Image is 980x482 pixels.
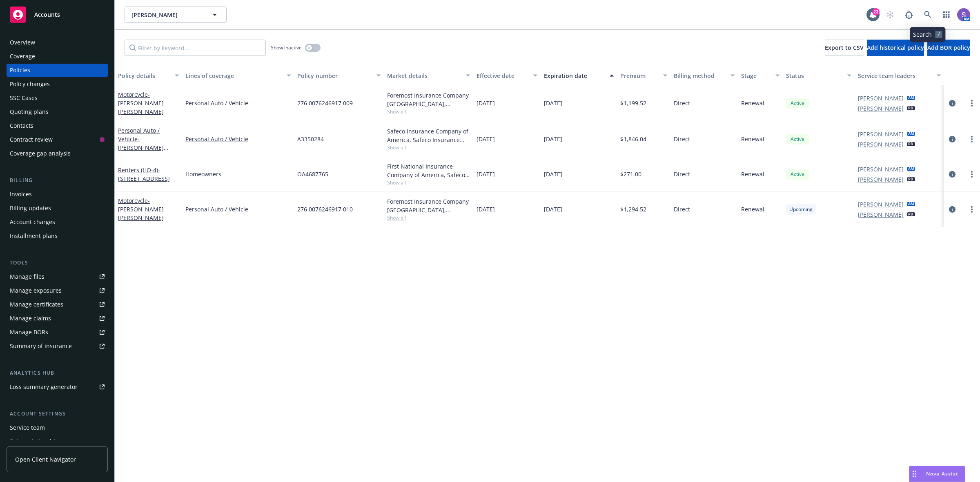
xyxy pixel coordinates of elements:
[118,197,164,222] span: - [PERSON_NAME] [PERSON_NAME]
[858,165,904,173] a: [PERSON_NAME]
[10,380,78,393] div: Loss summary generator
[741,170,764,178] span: Renewal
[7,202,108,215] a: Billing updates
[185,205,291,213] a: Personal Auto / Vehicle
[131,11,202,19] span: [PERSON_NAME]
[473,66,541,85] button: Effective date
[544,205,562,213] span: [DATE]
[7,326,108,339] a: Manage BORs
[7,229,108,242] a: Installment plans
[920,7,936,23] a: Search
[872,8,880,16] div: 23
[10,435,62,448] div: Sales relationships
[10,298,63,311] div: Manage certificates
[7,64,108,77] a: Policies
[115,66,182,85] button: Policy details
[7,188,108,201] a: Invoices
[10,78,50,91] div: Policy changes
[882,7,898,23] a: Start snowing
[741,71,771,80] div: Stage
[477,135,495,143] span: [DATE]
[185,99,291,107] a: Personal Auto / Vehicle
[10,147,71,160] div: Coverage gap analysis
[855,66,944,85] button: Service team leaders
[387,179,470,186] span: Show all
[477,170,495,178] span: [DATE]
[674,71,726,80] div: Billing method
[858,175,904,184] a: [PERSON_NAME]
[947,169,957,179] a: circleInformation
[674,99,690,107] span: Direct
[7,147,108,160] a: Coverage gap analysis
[7,78,108,91] a: Policy changes
[541,66,617,85] button: Expiration date
[7,340,108,353] a: Summary of insurance
[738,66,783,85] button: Stage
[7,215,108,229] a: Account charges
[674,135,690,143] span: Direct
[674,205,690,213] span: Direct
[7,369,108,377] div: Analytics hub
[477,205,495,213] span: [DATE]
[783,66,855,85] button: Status
[10,50,35,63] div: Coverage
[947,204,957,214] a: circleInformation
[967,134,977,144] a: more
[34,11,60,18] span: Accounts
[7,91,108,104] a: SSC Cases
[10,188,32,201] div: Invoices
[387,162,470,179] div: First National Insurance Company of America, Safeco Insurance (Liberty Mutual)
[858,210,904,219] a: [PERSON_NAME]
[7,421,108,434] a: Service team
[901,7,917,23] a: Report a Bug
[118,91,164,116] span: - [PERSON_NAME] [PERSON_NAME]
[670,66,738,85] button: Billing method
[297,170,328,178] span: OA4687765
[384,66,474,85] button: Market details
[10,284,62,297] div: Manage exposures
[7,133,108,146] a: Contract review
[7,50,108,63] a: Coverage
[825,40,864,56] button: Export to CSV
[10,421,45,434] div: Service team
[125,40,266,56] input: Filter by keyword...
[825,44,864,51] span: Export to CSV
[387,91,470,108] div: Foremost Insurance Company [GEOGRAPHIC_DATA], [US_STATE], Foremost Insurance
[185,71,282,80] div: Lines of coverage
[620,135,646,143] span: $1,846.04
[7,3,108,26] a: Accounts
[926,470,958,477] span: Nova Assist
[7,312,108,325] a: Manage claims
[10,312,51,325] div: Manage claims
[620,71,659,80] div: Premium
[938,7,955,23] a: Switch app
[7,435,108,448] a: Sales relationships
[858,104,904,113] a: [PERSON_NAME]
[387,144,470,151] span: Show all
[297,135,324,143] span: A3350284
[118,166,170,182] span: - [STREET_ADDRESS]
[789,135,806,143] span: Active
[967,169,977,179] a: more
[967,98,977,108] a: more
[7,36,108,49] a: Overview
[927,44,970,51] span: Add BOR policy
[789,100,806,107] span: Active
[617,66,671,85] button: Premium
[7,284,108,297] span: Manage exposures
[10,202,51,215] div: Billing updates
[10,340,72,353] div: Summary of insurance
[858,71,932,80] div: Service team leaders
[674,170,690,178] span: Direct
[7,410,108,418] div: Account settings
[118,135,168,160] span: - [PERSON_NAME] [PERSON_NAME]
[620,99,646,107] span: $1,199.52
[125,7,227,23] button: [PERSON_NAME]
[118,166,170,182] a: Renters (HO-4)
[118,91,164,116] a: Motorcycle
[7,176,108,184] div: Billing
[10,36,35,49] div: Overview
[7,105,108,118] a: Quoting plans
[297,71,372,80] div: Policy number
[947,98,957,108] a: circleInformation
